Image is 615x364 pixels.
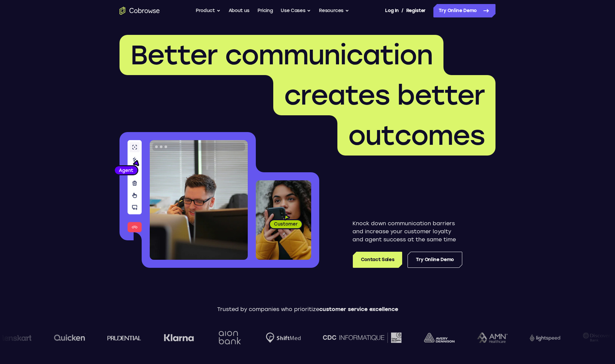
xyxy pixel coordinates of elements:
[433,4,495,17] a: Try Online Demo
[257,4,273,17] a: Pricing
[348,119,485,151] span: outcomes
[107,335,141,341] img: prudential
[319,4,349,17] button: Resources
[163,334,194,342] img: Klarna
[281,4,311,17] button: Use Cases
[406,4,426,17] a: Register
[385,4,398,17] a: Log In
[270,221,302,227] span: Customer
[266,332,300,343] img: Shiftmed
[120,7,160,15] a: Go to the home page
[352,220,462,244] p: Knock down communication barriers and increase your customer loyalty and agent success at the sam...
[128,140,142,232] img: A series of tools used in co-browsing sessions
[256,180,311,260] img: A customer holding their phone
[408,252,462,268] a: Try Online Demo
[196,4,221,17] button: Product
[130,39,433,71] span: Better communication
[323,332,401,343] img: CDC Informatique
[476,332,507,343] img: AMN Healthcare
[319,306,398,312] span: customer service excellence
[284,79,485,111] span: creates better
[353,252,402,268] a: Contact Sales
[115,167,137,174] span: Agent
[424,333,454,343] img: avery-dennison
[216,324,243,351] img: Aion Bank
[229,4,249,17] a: About us
[401,7,404,15] span: /
[150,140,248,260] img: A customer support agent talking on the phone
